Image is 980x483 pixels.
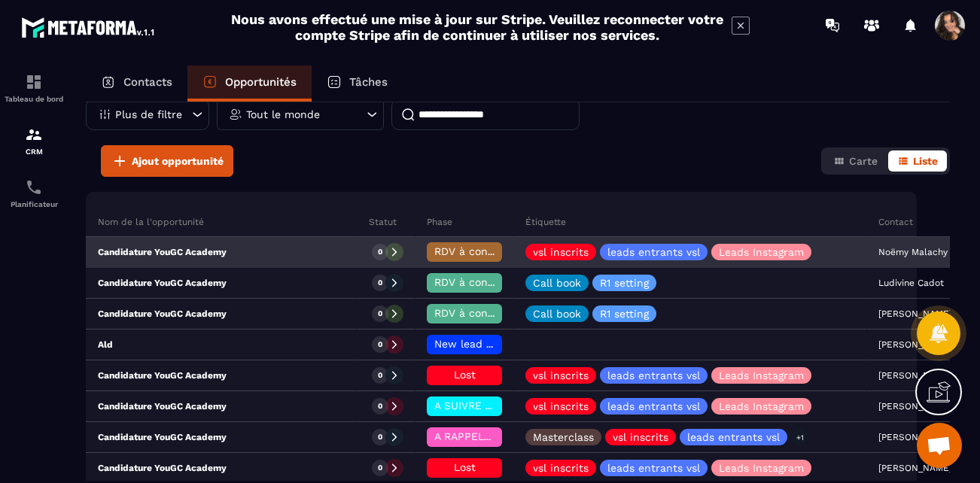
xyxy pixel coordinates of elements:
[25,178,43,196] img: scheduler
[187,65,312,102] a: Opportunités
[849,155,878,167] span: Carte
[533,432,594,442] p: Masterclass
[533,463,589,473] p: vsl inscrits
[4,200,64,208] p: Planificateur
[533,247,589,257] p: vsl inscrits
[123,75,172,89] p: Contacts
[613,432,668,442] p: vsl inscrits
[378,401,382,412] p: 0
[607,463,700,473] p: leads entrants vsl
[378,339,382,350] p: 0
[434,399,498,412] span: A SUIVRE ⏳
[888,150,947,172] button: Liste
[68,339,113,351] p: Ald
[246,109,320,120] p: Tout le monde
[533,308,581,319] p: Call book
[312,65,403,102] a: Tâches
[687,432,780,442] p: leads entrants vsl
[427,216,452,228] p: Phase
[378,247,382,257] p: 0
[4,167,64,220] a: schedulerschedulerPlanificateur
[791,430,809,445] p: +1
[68,462,227,474] p: Candidature YouGC Academy
[378,463,382,473] p: 0
[600,308,649,319] p: R1 setting
[607,370,700,381] p: leads entrants vsl
[25,73,43,91] img: formation
[525,216,566,228] p: Étiquette
[68,400,227,412] p: Candidature YouGC Academy
[434,430,604,442] span: A RAPPELER/GHOST/NO SHOW✖️
[719,401,804,412] p: Leads Instagram
[132,153,224,169] span: Ajout opportunité
[434,245,561,257] span: RDV à conf. A RAPPELER
[349,75,388,89] p: Tâches
[230,11,724,43] h2: Nous avons effectué une mise à jour sur Stripe. Veuillez reconnecter votre compte Stripe afin de ...
[4,62,64,114] a: formationformationTableau de bord
[68,246,227,258] p: Candidature YouGC Academy
[719,247,804,257] p: Leads Instagram
[4,95,64,103] p: Tableau de bord
[878,216,913,228] p: Contact
[21,14,157,41] img: logo
[607,247,700,257] p: leads entrants vsl
[369,216,397,228] p: Statut
[533,370,589,381] p: vsl inscrits
[454,369,476,381] span: Lost
[378,308,382,319] p: 0
[719,370,804,381] p: Leads Instagram
[913,155,938,167] span: Liste
[378,370,382,381] p: 0
[68,277,227,289] p: Candidature YouGC Academy
[25,126,43,144] img: formation
[378,278,382,288] p: 0
[454,461,476,473] span: Lost
[434,307,531,319] span: RDV à confimer ❓
[68,308,227,320] p: Candidature YouGC Academy
[719,463,804,473] p: Leads Instagram
[68,431,227,443] p: Candidature YouGC Academy
[600,278,649,288] p: R1 setting
[101,145,233,177] button: Ajout opportunité
[824,150,887,172] button: Carte
[533,278,581,288] p: Call book
[225,75,297,89] p: Opportunités
[115,109,182,120] p: Plus de filtre
[434,338,546,350] span: New lead à traiter 🔥
[533,401,589,412] p: vsl inscrits
[917,423,962,468] a: Ouvrir le chat
[86,65,187,102] a: Contacts
[434,276,531,288] span: RDV à confimer ❓
[378,432,382,442] p: 0
[607,401,700,412] p: leads entrants vsl
[68,216,204,228] p: Nom de la l'opportunité
[4,147,64,156] p: CRM
[68,369,227,381] p: Candidature YouGC Academy
[4,114,64,167] a: formationformationCRM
